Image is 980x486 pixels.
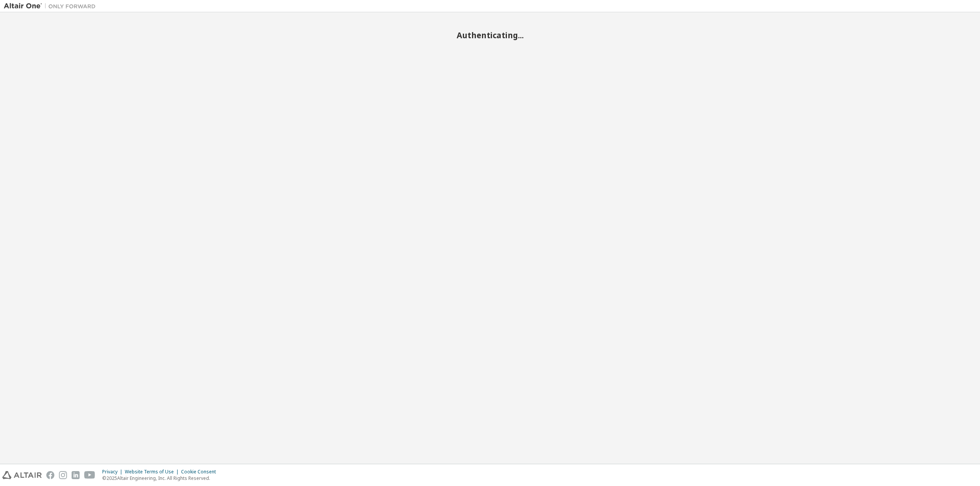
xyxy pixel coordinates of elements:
div: Cookie Consent [181,469,220,475]
img: altair_logo.svg [2,471,42,479]
p: © 2025 Altair Engineering, Inc. All Rights Reserved. [102,475,220,481]
img: Altair One [4,2,100,10]
img: instagram.svg [59,471,67,479]
img: facebook.svg [46,471,54,479]
h2: Authenticating... [4,30,976,40]
div: Privacy [102,469,125,475]
img: linkedin.svg [72,471,80,479]
div: Website Terms of Use [125,469,181,475]
img: youtube.svg [84,471,95,479]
